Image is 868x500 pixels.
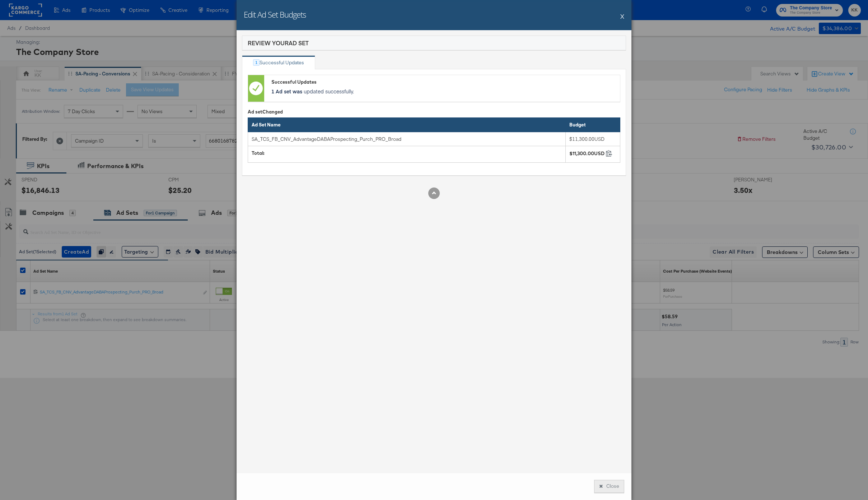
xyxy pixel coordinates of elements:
[260,59,304,66] div: Successful Updates
[253,59,260,66] div: 1
[248,118,566,132] th: Ad Set Name
[594,480,624,493] button: Close
[244,9,306,20] h2: Edit Ad Set Budgets
[565,132,620,146] td: $11,300.00USD
[620,9,624,23] button: X
[569,150,605,157] div: $11,300.00USD
[252,136,539,143] div: SA_TCS_FB_CNV_AdvantageDABAProspecting_Purch_PRO_Broad
[271,79,616,85] div: Successful Updates
[271,88,302,95] strong: 1 Ad set was
[248,39,309,47] div: Review Your Ad Set
[271,88,616,95] p: updated successfully.
[252,150,562,157] div: Total:
[248,108,620,115] div: Ad set Changed
[565,118,620,132] th: Budget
